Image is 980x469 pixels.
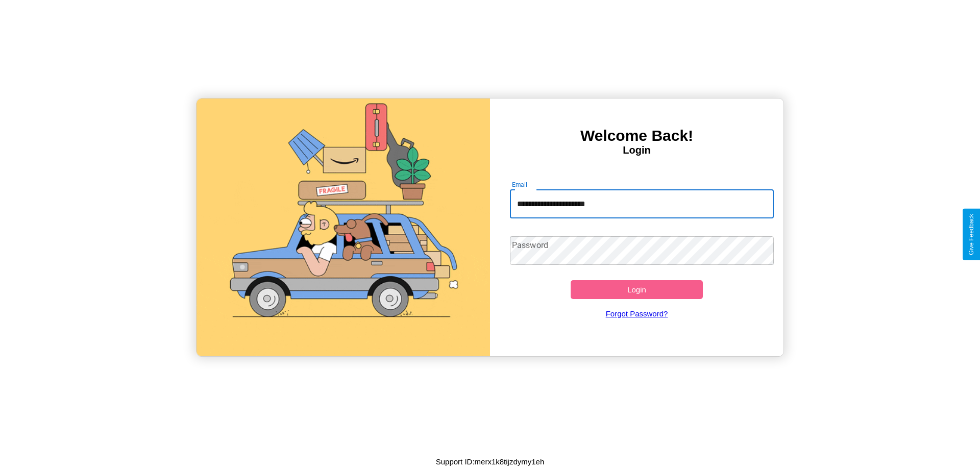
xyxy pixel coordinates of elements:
a: Forgot Password? [505,299,769,328]
h4: Login [490,144,783,156]
button: Login [571,280,703,299]
label: Email [512,180,528,189]
img: gif [197,98,490,356]
div: Give Feedback [968,214,975,255]
p: Support ID: merx1k8tijzdymy1eh [436,455,545,468]
h3: Welcome Back! [490,127,783,144]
